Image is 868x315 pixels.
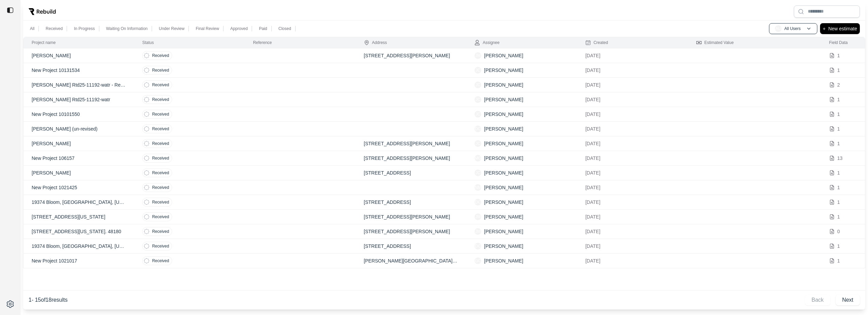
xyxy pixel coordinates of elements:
p: [PERSON_NAME] [484,243,523,250]
img: toggle sidebar [7,7,14,14]
p: Received [152,67,169,73]
td: [STREET_ADDRESS] [356,166,467,180]
div: Assignee [474,40,499,45]
p: 1 - 15 of 18 results [29,296,68,304]
p: [DATE] [585,96,680,103]
p: [PERSON_NAME] Rtd25-11192-watr - Recon [32,81,126,88]
p: [STREET_ADDRESS][US_STATE]. 48180 [32,228,126,235]
p: Received [152,111,169,117]
p: 1 [837,67,840,74]
p: 1 [837,169,840,176]
p: Received [152,258,169,264]
p: 1 [837,257,840,264]
p: Received [152,229,169,234]
div: Reference [253,40,272,45]
p: [PERSON_NAME] Rtd25-11192-watr [32,96,126,103]
button: AUAll Users [769,23,817,34]
p: [DATE] [585,243,680,250]
p: [DATE] [585,140,680,147]
p: [PERSON_NAME] [32,169,126,176]
p: [PERSON_NAME] [484,169,523,176]
p: [DATE] [585,213,680,220]
p: Received [152,53,169,58]
p: All Users [784,26,801,31]
p: All [30,26,34,31]
p: [PERSON_NAME] [484,96,523,103]
p: 1 [837,125,840,132]
p: Closed [279,26,291,31]
p: [PERSON_NAME] [484,228,523,235]
span: JM [474,52,481,59]
p: [DATE] [585,67,680,74]
td: [STREET_ADDRESS][PERSON_NAME] [356,224,467,239]
p: New Project 10101550 [32,111,126,118]
span: JC [474,81,481,88]
p: [DATE] [585,257,680,264]
p: [PERSON_NAME] [484,257,523,264]
p: [PERSON_NAME] (un-revised) [32,125,126,132]
span: JC [474,111,481,118]
p: [DATE] [585,228,680,235]
p: Received [152,141,169,146]
p: 1 [837,111,840,118]
p: Received [152,214,169,220]
p: [PERSON_NAME] [32,140,126,147]
p: [DATE] [585,169,680,176]
span: DC [474,199,481,206]
p: [PERSON_NAME] [32,52,126,59]
span: NM [474,184,481,191]
p: Paid [259,26,267,31]
td: [PERSON_NAME][GEOGRAPHIC_DATA], [GEOGRAPHIC_DATA] [356,254,467,268]
p: 13 [837,155,843,162]
p: 1 [837,140,840,147]
span: JC [474,67,481,74]
p: 0 [837,228,840,235]
p: [PERSON_NAME] [484,81,523,88]
p: Received [152,126,169,132]
button: +New estimate [820,23,860,34]
p: In Progress [74,26,95,31]
p: Under Review [159,26,184,31]
p: New Project 1021425 [32,184,126,191]
p: Received [46,26,63,31]
p: [PERSON_NAME] [484,184,523,191]
p: [DATE] [585,199,680,206]
td: [STREET_ADDRESS] [356,239,467,254]
span: DC [474,243,481,250]
div: Estimated Value [696,40,734,45]
p: New estimate [828,25,857,33]
p: Received [152,97,169,102]
p: [PERSON_NAME] [484,140,523,147]
p: Received [152,199,169,205]
span: DC [474,125,481,132]
div: Address [364,40,387,45]
p: Received [152,82,169,88]
p: [STREET_ADDRESS][US_STATE] [32,213,126,220]
p: New Project 10131534 [32,67,126,74]
td: [STREET_ADDRESS][PERSON_NAME] [356,151,467,166]
p: 19374 Bloom, [GEOGRAPHIC_DATA], [US_STATE]. Zip Code 48234. [32,243,126,250]
span: JM [474,228,481,235]
p: Received [152,243,169,249]
p: 1 [837,96,840,103]
td: [STREET_ADDRESS][PERSON_NAME] [356,210,467,224]
p: [DATE] [585,155,680,162]
p: 1 [837,184,840,191]
td: [STREET_ADDRESS][PERSON_NAME] [356,136,467,151]
p: New Project 106157 [32,155,126,162]
p: 1 [837,243,840,250]
div: Project name [32,40,56,45]
p: [PERSON_NAME] [484,199,523,206]
img: Rebuild [29,8,56,15]
p: Waiting On Information [106,26,148,31]
td: [STREET_ADDRESS][PERSON_NAME] [356,48,467,63]
td: [STREET_ADDRESS] [356,195,467,210]
p: + [823,25,825,33]
button: Next [836,295,860,305]
p: Approved [230,26,248,31]
span: MG [474,155,481,162]
p: [PERSON_NAME] [484,213,523,220]
p: 1 [837,52,840,59]
p: [DATE] [585,111,680,118]
div: Field Data [829,40,848,45]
